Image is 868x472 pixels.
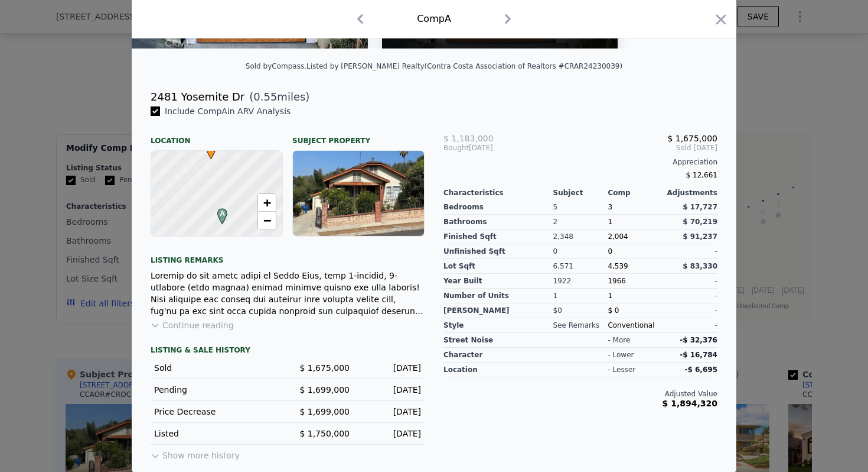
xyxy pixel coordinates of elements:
[151,270,425,317] div: Loremip do sit ametc adipi el Seddo Eius, temp 1-incidid, 9-utlabore (etdo magnaa) enimad minimve...
[443,303,553,318] div: [PERSON_NAME]
[608,247,612,256] span: 0
[608,262,628,270] span: 4,539
[151,445,240,461] button: Show more history
[299,407,350,416] span: $ 1,699,000
[535,143,717,153] span: Sold [DATE]
[608,215,663,229] div: 1
[443,274,553,289] div: Year Built
[443,157,717,167] div: Appreciation
[663,274,717,289] div: -
[608,335,630,345] div: - more
[359,428,421,439] div: [DATE]
[443,389,717,399] div: Adjusted Value
[608,318,663,333] div: Conventional
[443,348,553,363] div: character
[680,336,717,344] span: -$ 32,376
[608,306,619,315] span: $ 0
[443,259,553,274] div: Lot Sqft
[663,289,717,303] div: -
[443,244,553,259] div: Unfinished Sqft
[663,244,717,259] div: -
[680,351,717,359] span: -$ 16,784
[608,274,663,289] div: 1966
[359,362,421,374] div: [DATE]
[214,208,221,215] div: A
[359,384,421,396] div: [DATE]
[683,262,717,270] span: $ 83,330
[553,318,608,333] div: See Remarks
[151,345,425,357] div: LISTING & SALE HISTORY
[553,303,608,318] div: $0
[443,143,535,153] div: [DATE]
[553,200,608,215] div: 5
[553,188,608,198] div: Subject
[667,134,717,143] span: $ 1,675,000
[683,218,717,226] span: $ 70,219
[154,406,278,418] div: Price Decrease
[443,333,553,348] div: street noise
[663,399,717,408] span: $ 1,894,320
[686,171,717,179] span: $ 12,661
[299,385,350,395] span: $ 1,699,000
[417,12,451,26] div: Comp A
[683,232,717,241] span: $ 91,237
[299,363,350,373] span: $ 1,675,000
[258,212,276,229] a: Zoom out
[443,318,553,333] div: Style
[663,303,717,318] div: -
[246,62,306,70] div: Sold by Compass .
[151,319,234,331] button: Continue reading
[553,274,608,289] div: 1922
[244,89,309,105] span: ( miles)
[292,127,425,146] div: Subject Property
[359,406,421,418] div: [DATE]
[443,215,553,229] div: Bathrooms
[263,195,271,210] span: +
[253,90,277,103] span: 0.55
[663,188,717,198] div: Adjustments
[160,106,295,116] span: Include Comp A in ARV Analysis
[608,203,612,211] span: 3
[608,350,634,360] div: - lower
[443,188,553,198] div: Characteristics
[663,318,717,333] div: -
[154,362,278,374] div: Sold
[443,200,553,215] div: Bedrooms
[263,213,271,228] span: −
[553,229,608,244] div: 2,348
[214,208,230,219] span: A
[258,194,276,212] a: Zoom in
[443,229,553,244] div: Finished Sqft
[608,188,663,198] div: Comp
[553,244,608,259] div: 0
[685,366,717,374] span: -$ 6,695
[151,127,283,146] div: Location
[151,89,244,105] div: 2481 Yosemite Dr
[154,428,278,439] div: Listed
[553,289,608,303] div: 1
[154,384,278,396] div: Pending
[443,134,494,143] span: $ 1,183,000
[683,203,717,211] span: $ 17,727
[608,232,628,241] span: 2,004
[608,289,663,303] div: 1
[306,62,622,70] div: Listed by [PERSON_NAME] Realty (Contra Costa Association of Realtors #CRAR24230039)
[443,363,553,377] div: location
[299,429,350,438] span: $ 1,750,000
[443,289,553,303] div: Number of Units
[443,143,469,153] span: Bought
[553,259,608,274] div: 6,571
[151,246,425,265] div: Listing remarks
[608,365,635,374] div: - lesser
[553,215,608,229] div: 2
